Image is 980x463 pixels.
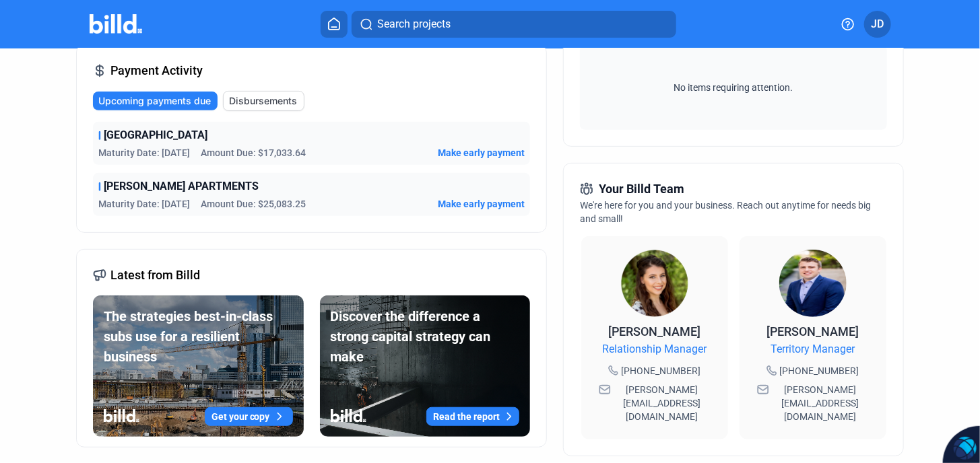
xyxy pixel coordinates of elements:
span: Amount Due: $25,083.25 [201,197,306,211]
img: Relationship Manager [621,250,688,317]
span: Payment Activity [110,61,203,80]
span: [PERSON_NAME][EMAIL_ADDRESS][DOMAIN_NAME] [614,383,711,423]
span: [PERSON_NAME][EMAIL_ADDRESS][DOMAIN_NAME] [772,383,869,423]
span: [PHONE_NUMBER] [780,364,859,378]
span: No items requiring attention. [585,81,882,94]
span: [PERSON_NAME] [608,324,700,339]
span: [PERSON_NAME] [766,324,859,339]
div: The strategies best-in-class subs use for a resilient business [104,306,293,367]
span: Amount Due: $17,033.64 [201,146,306,159]
span: Relationship Manager [602,341,707,357]
span: We're here for you and your business. Reach out anytime for needs big and small! [580,200,871,224]
img: Territory Manager [779,250,847,317]
span: Territory Manager [771,341,855,357]
img: Billd Company Logo [90,14,143,34]
button: Disbursements [223,91,304,111]
span: Latest from Billd [110,266,200,285]
span: Maturity Date: [DATE] [98,146,190,159]
span: [PHONE_NUMBER] [621,364,700,378]
button: JD [864,11,891,38]
div: Discover the difference a strong capital strategy can make [331,306,520,367]
span: Search projects [377,16,451,32]
span: JD [871,16,884,32]
span: [GEOGRAPHIC_DATA] [104,127,207,143]
span: Upcoming payments due [98,94,211,108]
button: Read the report [426,407,519,426]
button: Search projects [352,11,676,38]
span: Disbursements [229,94,297,108]
button: Make early payment [438,146,525,159]
span: Maturity Date: [DATE] [98,197,190,211]
button: Make early payment [438,197,525,211]
button: Get your copy [205,407,293,426]
button: Upcoming payments due [93,92,218,110]
span: [PERSON_NAME] APARTMENTS [104,178,259,194]
span: Your Billd Team [599,180,684,199]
